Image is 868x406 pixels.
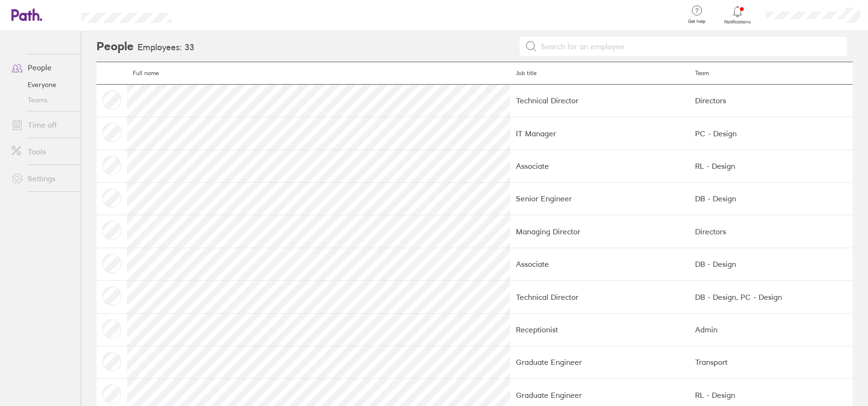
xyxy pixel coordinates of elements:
a: Everyone [4,77,81,92]
td: Receptionist [510,313,689,346]
a: People [4,58,81,77]
td: Technical Director [510,281,689,313]
th: Job title [510,62,689,85]
td: RL - Design [689,150,853,182]
a: Notifications [722,5,753,25]
td: Senior Engineer [510,182,689,215]
td: Directors [689,84,853,117]
td: PC - Design [689,117,853,150]
input: Search for an employee [537,37,841,55]
a: Tools [4,142,81,161]
td: Technical Director [510,84,689,117]
th: Full name [127,62,510,85]
h3: Employees: 33 [138,43,194,53]
td: DB - Design, PC - Design [689,281,853,313]
a: Settings [4,169,81,188]
td: Transport [689,346,853,378]
span: Get help [682,19,713,24]
a: Teams [4,92,81,108]
td: Admin [689,313,853,346]
td: Graduate Engineer [510,346,689,378]
h2: People [96,31,134,62]
a: Time off [4,115,81,134]
td: Managing Director [510,215,689,248]
span: Notifications [722,19,753,25]
th: Team [689,62,853,85]
td: IT Manager [510,117,689,150]
td: Associate [510,248,689,280]
td: DB - Design [689,248,853,280]
td: DB - Design [689,182,853,215]
td: Directors [689,215,853,248]
td: Associate [510,150,689,182]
